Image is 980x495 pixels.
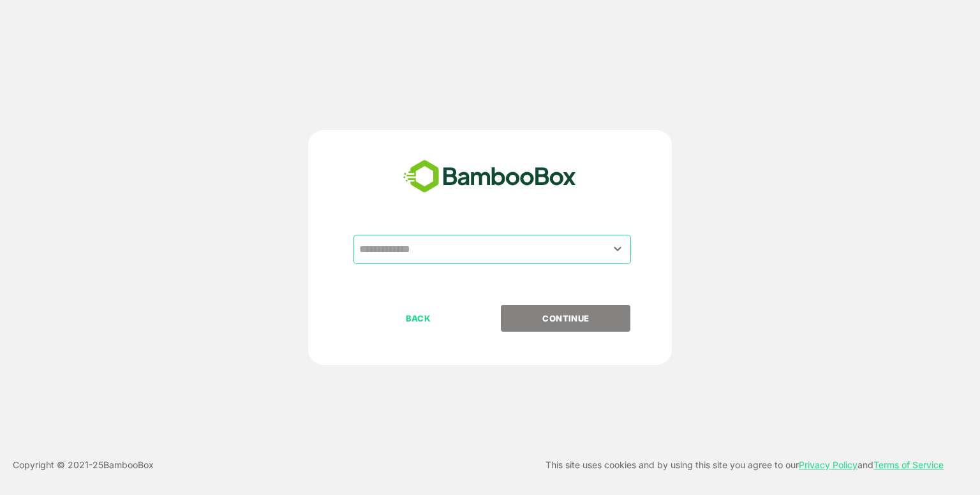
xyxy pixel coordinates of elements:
[502,311,630,325] p: CONTINUE
[13,457,154,473] p: Copyright © 2021- 25 BambooBox
[609,240,627,258] button: Open
[396,156,583,198] img: bamboobox
[799,459,857,470] a: Privacy Policy
[355,311,482,325] p: BACK
[501,305,630,332] button: CONTINUE
[546,457,944,473] p: This site uses cookies and by using this site you agree to our and
[353,305,483,332] button: BACK
[873,459,944,470] a: Terms of Service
